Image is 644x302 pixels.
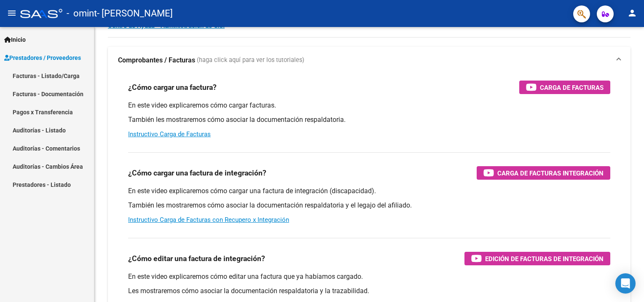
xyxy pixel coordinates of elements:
a: Instructivo Carga de Facturas [128,130,211,138]
a: Instructivo Carga de Facturas con Recupero x Integración [128,216,289,224]
span: Carga de Facturas Integración [497,168,604,178]
button: Edición de Facturas de integración [464,252,610,265]
span: Prestadores / Proveedores [4,53,81,62]
span: Carga de Facturas [540,82,604,93]
button: Carga de Facturas [519,81,610,94]
span: Inicio [4,35,26,44]
mat-icon: person [627,8,637,18]
h3: ¿Cómo cargar una factura de integración? [128,167,266,179]
p: En este video explicaremos cómo editar una factura que ya habíamos cargado. [128,272,610,281]
span: - omint [67,4,97,23]
h3: ¿Cómo editar una factura de integración? [128,253,265,264]
button: Carga de Facturas Integración [477,166,610,180]
span: Edición de Facturas de integración [485,253,604,264]
mat-icon: menu [7,8,17,18]
span: - [PERSON_NAME] [97,4,173,23]
mat-expansion-panel-header: Comprobantes / Facturas (haga click aquí para ver los tutoriales) [108,47,631,74]
p: En este video explicaremos cómo cargar una factura de integración (discapacidad). [128,186,610,196]
div: Open Intercom Messenger [615,273,636,294]
h3: ¿Cómo cargar una factura? [128,81,217,93]
p: También les mostraremos cómo asociar la documentación respaldatoria y el legajo del afiliado. [128,201,610,210]
strong: Comprobantes / Facturas [118,56,195,65]
p: Les mostraremos cómo asociar la documentación respaldatoria y la trazabilidad. [128,286,610,296]
p: En este video explicaremos cómo cargar facturas. [128,101,610,110]
span: (haga click aquí para ver los tutoriales) [197,56,304,65]
p: También les mostraremos cómo asociar la documentación respaldatoria. [128,115,610,124]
